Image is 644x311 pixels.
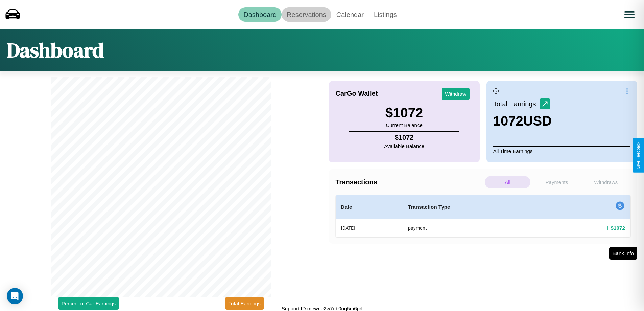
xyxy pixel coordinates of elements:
h4: Transaction Type [408,203,540,211]
a: Calendar [331,7,369,22]
p: All Time Earnings [493,146,630,156]
h4: $ 1072 [611,224,625,231]
h4: CarGo Wallet [336,90,378,97]
h4: $ 1072 [384,134,424,141]
h4: Date [341,203,397,211]
button: Total Earnings [225,297,264,310]
h4: Transactions [336,178,483,186]
p: Current Balance [385,120,423,130]
div: Give Feedback [636,142,641,169]
button: Open menu [620,5,639,24]
a: Listings [369,7,402,22]
p: Payments [534,176,579,188]
th: payment [403,219,545,237]
p: Withdraws [583,176,629,188]
a: Dashboard [238,7,282,22]
th: [DATE] [336,219,403,237]
button: Bank Info [609,247,637,260]
button: Withdraw [442,88,470,100]
p: Total Earnings [493,98,540,110]
h3: 1072 USD [493,113,552,129]
h3: $ 1072 [385,105,423,120]
table: simple table [336,195,631,237]
a: Reservations [282,7,331,22]
p: Available Balance [384,141,424,151]
button: Percent of Car Earnings [58,297,119,310]
p: All [485,176,530,188]
div: Open Intercom Messenger [7,288,23,304]
h1: Dashboard [7,36,104,64]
